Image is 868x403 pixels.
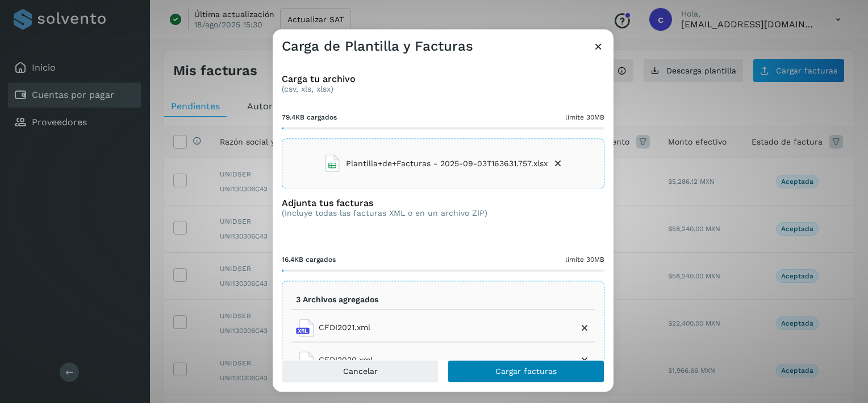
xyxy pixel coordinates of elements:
p: (csv, xls, xlsx) [282,85,604,94]
button: Cargar facturas [448,360,604,383]
p: 3 Archivos agregados [296,295,378,305]
span: CFDI2021.xml [319,322,370,334]
span: Plantilla+de+Facturas - 2025-09-03T163631.757.xlsx [346,158,548,170]
span: Cancelar [343,368,378,376]
h3: Carga tu archivo [282,73,604,84]
span: 16.4KB cargados [282,254,336,265]
span: CFDI2020.xml [319,355,373,367]
span: límite 30MB [565,112,604,122]
h3: Carga de Plantilla y Facturas [282,38,473,55]
p: (Incluye todas las facturas XML o en un archivo ZIP) [282,209,487,219]
h3: Adjunta tus facturas [282,198,487,208]
span: Cargar facturas [495,368,557,376]
span: límite 30MB [565,254,604,265]
button: Cancelar [282,360,439,383]
span: 79.4KB cargados [282,112,337,122]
